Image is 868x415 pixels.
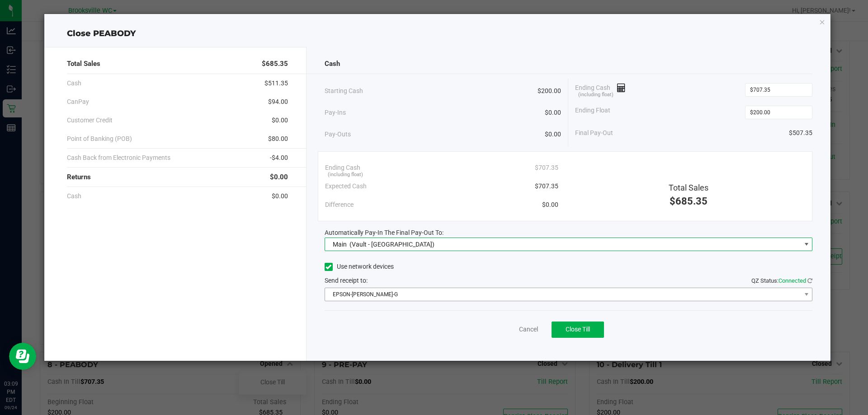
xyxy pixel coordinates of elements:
span: $507.35 [789,128,812,138]
span: Expected Cash [325,182,367,191]
div: Returns [67,168,288,187]
span: $707.35 [535,182,558,191]
span: $80.00 [268,134,288,144]
span: $685.35 [262,59,288,69]
span: Cash [67,79,81,88]
span: $0.00 [545,130,561,139]
span: Main [333,241,347,248]
div: Close PEABODY [44,28,831,40]
span: Pay-Outs [325,130,351,139]
span: Cash [67,191,81,201]
span: Cash [325,59,340,69]
span: CanPay [67,97,89,107]
span: Ending Float [575,106,610,119]
span: $94.00 [268,97,288,107]
span: Customer Credit [67,116,113,125]
button: Close Till [552,322,604,338]
span: Automatically Pay-In The Final Pay-Out To: [325,229,443,236]
span: $707.35 [535,163,558,173]
span: Ending Cash [575,83,626,97]
span: (including float) [578,91,613,99]
span: Point of Banking (POB) [67,134,132,144]
span: $0.00 [542,200,558,210]
span: $0.00 [272,116,288,125]
span: $0.00 [270,172,288,182]
span: $200.00 [538,86,561,96]
span: QZ Status: [751,277,812,284]
span: Ending Cash [325,163,360,173]
a: Cancel [519,325,538,334]
span: (Vault - [GEOGRAPHIC_DATA]) [349,241,434,248]
span: Difference [325,200,354,210]
span: Total Sales [669,183,708,192]
span: (including float) [328,171,363,179]
span: Pay-Ins [325,108,346,117]
span: Cash Back from Electronic Payments [67,153,170,163]
span: -$4.00 [270,153,288,163]
span: $685.35 [670,196,708,207]
span: Send receipt to: [325,277,368,284]
iframe: Resource center [9,343,36,370]
span: EPSON-[PERSON_NAME]-G [325,288,801,301]
span: Close Till [566,326,590,333]
span: Total Sales [67,59,100,69]
span: $0.00 [272,191,288,201]
span: $511.35 [264,79,288,88]
span: Final Pay-Out [575,128,613,138]
span: $0.00 [545,108,561,117]
span: Connected [778,277,806,284]
label: Use network devices [325,262,394,271]
span: Starting Cash [325,86,363,96]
